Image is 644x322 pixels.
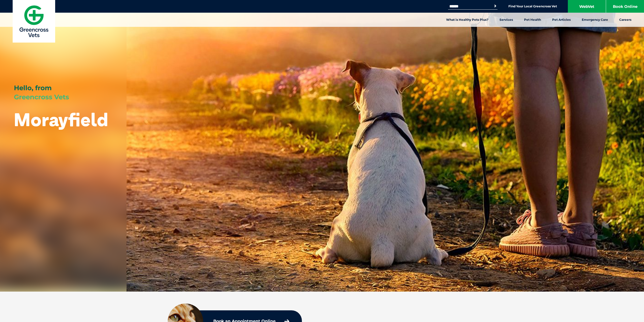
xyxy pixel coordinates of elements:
[547,13,576,27] a: Pet Articles
[14,84,52,92] span: Hello, from
[14,109,108,129] h1: Morayfield
[493,4,498,9] button: Search
[508,4,557,8] a: Find Your Local Greencross Vet
[14,93,69,101] span: Greencross Vets
[441,13,494,27] a: What is Healthy Pets Plus?
[518,13,547,27] a: Pet Health
[494,13,518,27] a: Services
[576,13,614,27] a: Emergency Care
[614,13,637,27] a: Careers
